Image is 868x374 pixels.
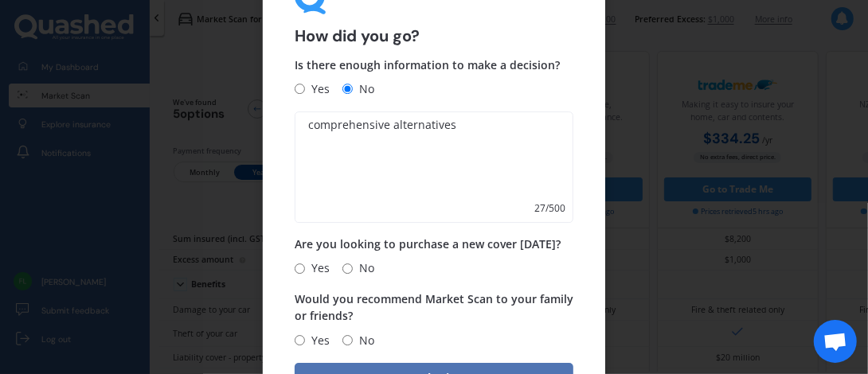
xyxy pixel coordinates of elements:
[353,331,374,350] span: No
[295,57,560,72] span: Is there enough information to make a decision?
[305,80,330,99] span: Yes
[342,335,353,345] input: No
[305,331,330,350] span: Yes
[342,263,353,274] input: No
[342,84,353,95] input: No
[295,335,305,345] input: Yes
[295,263,305,274] input: Yes
[295,236,561,251] span: Are you looking to purchase a new cover [DATE]?
[295,292,573,324] span: Would you recommend Market Scan to your family or friends?
[295,111,573,223] textarea: comprehensive alternatives
[353,259,374,278] span: No
[305,259,330,278] span: Yes
[295,84,305,95] input: Yes
[814,320,857,363] a: Open chat
[534,201,565,216] span: 27 / 500
[353,80,374,99] span: No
